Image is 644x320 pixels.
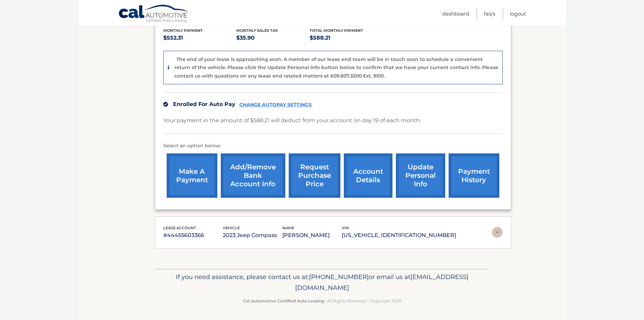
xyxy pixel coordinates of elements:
[236,33,310,43] p: $35.90
[118,4,189,24] a: Cal Automotive
[282,231,342,240] p: [PERSON_NAME]
[163,142,503,150] p: Select an option below:
[236,28,278,33] span: Monthly sales Tax
[159,297,485,304] p: - All Rights Reserved - Copyright 2025
[163,102,168,107] img: check.svg
[492,227,503,238] img: accordion-rest.svg
[484,8,495,19] a: FAQ's
[342,226,349,230] span: vin
[310,33,383,43] p: $588.21
[163,226,196,230] span: lease account
[449,153,499,198] a: payment history
[442,8,469,19] a: Dashboard
[239,102,312,108] a: CHANGE AUTOPAY SETTINGS
[163,33,237,43] p: $552.31
[163,116,421,125] p: Your payment in the amount of $588.21 will deduct from your account on day 19 of each month.
[289,153,340,198] a: request purchase price
[173,101,235,107] span: Enrolled For Auto Pay
[167,153,217,198] a: make a payment
[159,272,485,293] p: If you need assistance, please contact us at: or email us at
[310,28,363,33] span: Total Monthly Payment
[344,153,392,198] a: account details
[221,153,285,198] a: Add/Remove bank account info
[163,231,223,240] p: #44455603366
[342,231,456,240] p: [US_VEHICLE_IDENTIFICATION_NUMBER]
[163,28,203,33] span: Monthly Payment
[223,231,282,240] p: 2023 Jeep Compass
[243,298,324,303] strong: Cal Automotive Certified Auto Leasing
[223,226,240,230] span: vehicle
[309,273,369,281] span: [PHONE_NUMBER]
[396,153,445,198] a: update personal info
[510,8,526,19] a: Logout
[174,56,498,79] p: The end of your lease is approaching soon. A member of our lease end team will be in touch soon t...
[282,226,294,230] span: name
